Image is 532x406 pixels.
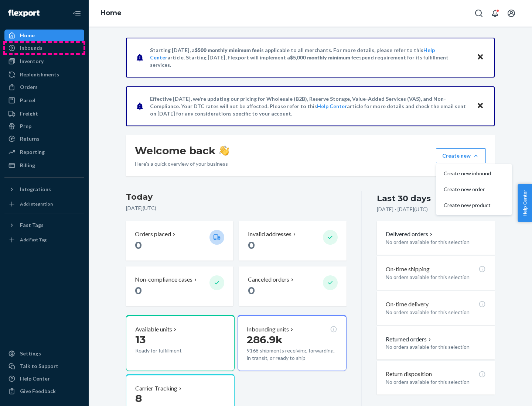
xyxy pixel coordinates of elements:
[20,388,56,395] div: Give Feedback
[20,362,58,370] div: Talk to Support
[386,309,486,316] p: No orders available for this selection
[4,198,84,210] a: Add Integration
[20,221,44,229] div: Fast Tags
[247,333,283,346] span: 286.9k
[20,186,51,193] div: Integrations
[195,47,260,53] span: $500 monthly minimum fee
[248,284,255,297] span: 0
[4,159,84,171] a: Billing
[4,234,84,246] a: Add Fast Tag
[386,238,486,246] p: No orders available for this selection
[20,123,31,130] div: Prep
[444,203,491,208] span: Create new product
[135,144,229,157] h1: Welcome back
[20,44,42,52] div: Inbounds
[438,166,510,182] button: Create new inbound
[4,133,84,145] a: Returns
[20,375,50,382] div: Help Center
[8,10,40,17] img: Flexport logo
[20,135,40,142] div: Returns
[386,343,486,351] p: No orders available for this selection
[386,230,434,238] button: Delivered orders
[475,101,485,111] button: Close
[317,103,347,109] a: Help Center
[95,3,127,24] ol: breadcrumbs
[471,6,486,21] button: Open Search Box
[438,197,510,213] button: Create new product
[386,370,432,378] p: Return disposition
[4,108,84,120] a: Freight
[126,191,347,203] h3: Today
[135,284,142,297] span: 0
[126,221,233,261] button: Orders placed 0
[377,193,431,204] div: Last 30 days
[386,273,486,281] p: No orders available for this selection
[290,54,359,61] span: $5,000 monthly minimum fee
[248,275,289,284] p: Canceled orders
[475,52,485,63] button: Close
[444,187,491,192] span: Create new order
[248,239,255,251] span: 0
[20,110,38,117] div: Freight
[239,221,346,261] button: Invalid addresses 0
[135,275,192,284] p: Non-compliance cases
[20,97,35,104] div: Parcel
[150,47,470,69] p: Starting [DATE], a is applicable to all merchants. For more details, please refer to this article...
[135,347,204,354] p: Ready for fulfillment
[20,83,38,91] div: Orders
[4,360,84,372] a: Talk to Support
[4,69,84,80] a: Replenishments
[504,6,519,21] button: Open account menu
[386,265,430,273] p: On-time shipping
[20,58,44,65] div: Inventory
[4,81,84,93] a: Orders
[20,162,35,169] div: Billing
[135,333,146,346] span: 13
[100,9,122,17] a: Home
[69,6,84,21] button: Close Navigation
[20,201,53,207] div: Add Integration
[126,204,347,212] p: [DATE] ( UTC )
[239,266,346,306] button: Canceled orders 0
[4,55,84,67] a: Inventory
[436,148,486,163] button: Create newCreate new inboundCreate new orderCreate new product
[247,325,289,334] p: Inbounding units
[386,378,486,386] p: No orders available for this selection
[135,239,142,251] span: 0
[150,95,470,117] p: Effective [DATE], we're updating our pricing for Wholesale (B2B), Reserve Storage, Value-Added Se...
[126,266,233,306] button: Non-compliance cases 0
[135,392,142,405] span: 8
[20,350,41,357] div: Settings
[438,182,510,197] button: Create new order
[4,385,84,397] button: Give Feedback
[488,6,502,21] button: Open notifications
[135,384,177,393] p: Carrier Tracking
[386,300,429,309] p: On-time delivery
[377,206,428,213] p: [DATE] - [DATE] ( UTC )
[135,230,171,238] p: Orders placed
[4,30,84,41] a: Home
[238,315,346,371] button: Inbounding units286.9k9168 shipments receiving, forwarding, in transit, or ready to ship
[4,183,84,195] button: Integrations
[20,32,35,39] div: Home
[219,145,229,156] img: hand-wave emoji
[4,146,84,158] a: Reporting
[135,325,172,334] p: Available units
[135,160,229,168] p: Here’s a quick overview of your business
[4,219,84,231] button: Fast Tags
[247,347,337,362] p: 9168 shipments receiving, forwarding, in transit, or ready to ship
[4,42,84,54] a: Inbounds
[518,184,532,222] button: Help Center
[444,171,491,176] span: Create new inbound
[4,348,84,359] a: Settings
[4,373,84,385] a: Help Center
[4,120,84,132] a: Prep
[248,230,291,238] p: Invalid addresses
[20,237,47,243] div: Add Fast Tag
[386,335,433,344] button: Returned orders
[126,315,235,371] button: Available units13Ready for fulfillment
[20,148,45,156] div: Reporting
